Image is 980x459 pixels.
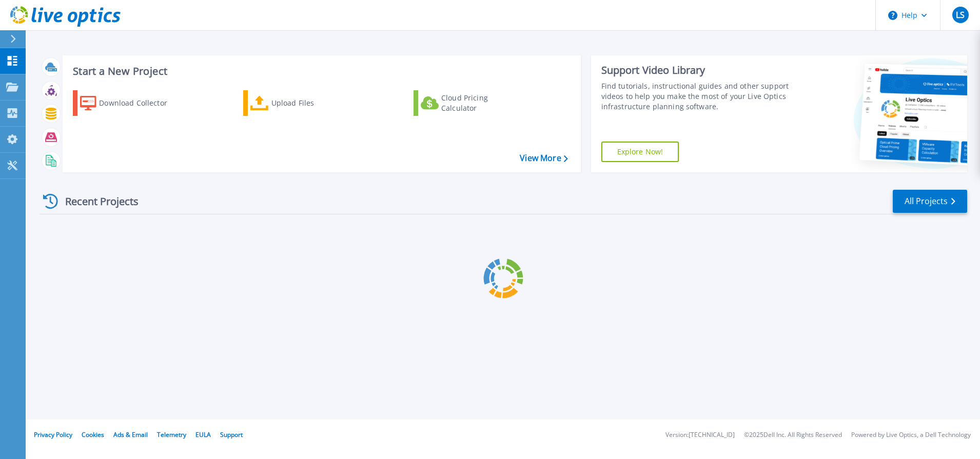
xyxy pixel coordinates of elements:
[99,93,181,113] div: Download Collector
[665,432,735,438] li: Version: [TECHNICAL_ID]
[34,430,72,439] a: Privacy Policy
[601,64,793,77] div: Support Video Library
[73,66,567,77] h3: Start a New Project
[113,430,148,439] a: Ads & Email
[271,93,354,113] div: Upload Files
[157,430,186,439] a: Telemetry
[744,432,842,438] li: © 2025 Dell Inc. All Rights Reserved
[520,153,567,163] a: View More
[601,81,793,112] div: Find tutorials, instructional guides and other support videos to help you make the most of your L...
[414,90,528,116] a: Cloud Pricing Calculator
[195,430,211,439] a: EULA
[851,432,971,438] li: Powered by Live Optics, a Dell Technology
[441,93,523,113] div: Cloud Pricing Calculator
[956,11,965,19] span: LS
[73,90,187,116] a: Download Collector
[601,142,679,162] a: Explore Now!
[220,430,243,439] a: Support
[893,190,967,213] a: All Projects
[82,430,104,439] a: Cookies
[40,189,152,214] div: Recent Projects
[243,90,358,116] a: Upload Files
